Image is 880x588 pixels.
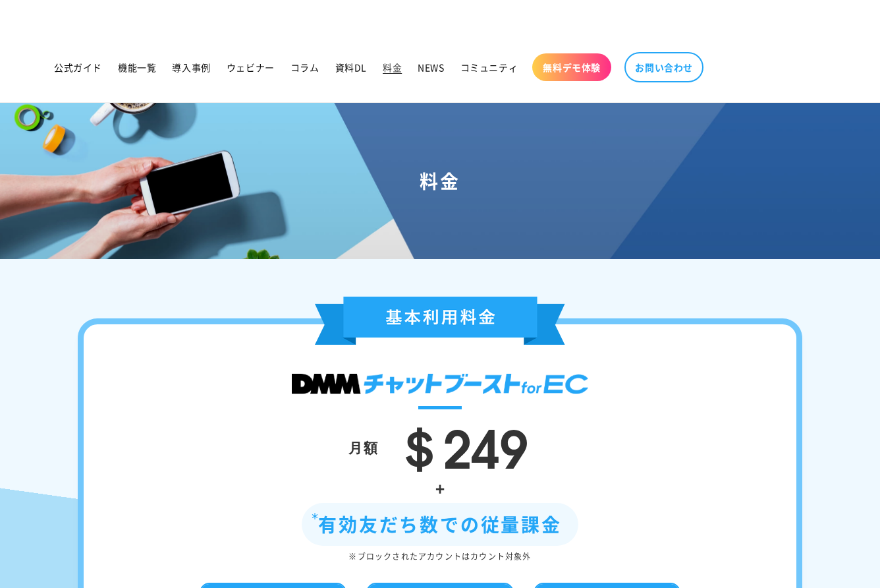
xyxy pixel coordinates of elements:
[172,61,210,73] span: 導入事例
[219,53,283,81] a: ウェビナー
[46,53,110,81] a: 公式ガイド
[410,53,452,81] a: NEWS
[123,549,757,564] div: ※ブロックされたアカウントはカウント対象外
[453,53,526,81] a: コミュニティ
[315,297,565,345] img: 基本利用料金
[16,169,864,192] h1: 料金
[302,503,578,546] div: 有効友だち数での従量課金
[283,53,327,81] a: コラム
[532,53,611,81] a: 無料デモ体験
[543,61,601,73] span: 無料デモ体験
[393,405,528,483] span: ＄249
[624,52,703,82] a: お問い合わせ
[327,53,375,81] a: 資料DL
[292,374,588,394] img: DMMチャットブースト
[227,61,275,73] span: ウェビナー
[290,61,319,73] span: コラム
[123,474,757,502] div: +
[335,61,367,73] span: 資料DL
[635,61,693,73] span: お問い合わせ
[54,61,102,73] span: 公式ガイド
[348,434,379,459] div: 月額
[375,53,410,81] a: 料金
[118,61,156,73] span: 機能一覧
[460,61,518,73] span: コミュニティ
[110,53,164,81] a: 機能一覧
[418,61,444,73] span: NEWS
[383,61,402,73] span: 料金
[164,53,218,81] a: 導入事例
